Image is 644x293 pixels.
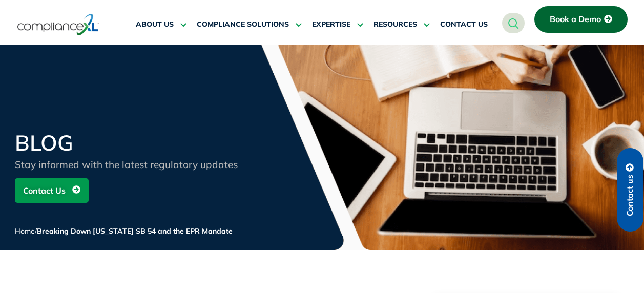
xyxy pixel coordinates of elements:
[15,178,89,203] a: Contact Us
[15,132,261,154] h2: BLOG
[197,20,289,29] span: COMPLIANCE SOLUTIONS
[17,13,99,36] img: logo-one.svg
[15,226,35,236] a: Home
[440,20,488,29] span: CONTACT US
[626,175,635,216] span: Contact us
[15,158,238,171] span: Stay informed with the latest regulatory updates
[617,148,643,232] a: Contact us
[197,12,302,37] a: COMPLIANCE SOLUTIONS
[136,12,186,37] a: ABOUT US
[373,12,430,37] a: RESOURCES
[373,20,417,29] span: RESOURCES
[312,12,363,37] a: EXPERTISE
[312,20,350,29] span: EXPERTISE
[23,181,66,200] span: Contact Us
[37,226,233,236] span: Breaking Down [US_STATE] SB 54 and the EPR Mandate
[550,15,601,24] span: Book a Demo
[15,226,233,236] span: /
[534,6,628,33] a: Book a Demo
[502,13,525,33] a: navsearch-button
[136,20,174,29] span: ABOUT US
[440,12,488,37] a: CONTACT US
